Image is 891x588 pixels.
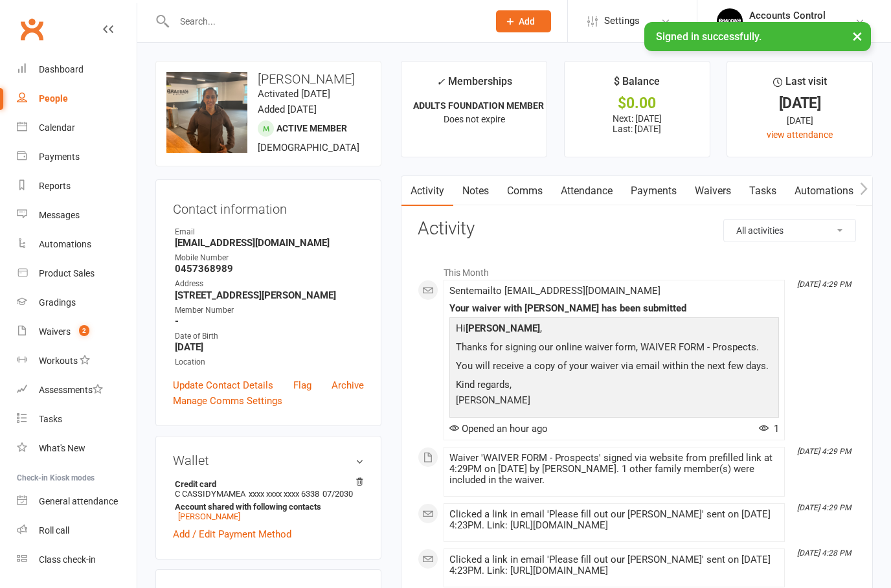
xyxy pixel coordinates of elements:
a: Class kiosk mode [17,545,137,574]
div: Date of Birth [175,330,364,343]
div: Accounts Control [749,10,826,21]
div: What's New [39,443,85,453]
div: $ Balance [614,73,660,96]
strong: ADULTS FOUNDATION MEMBER [413,100,544,111]
div: Clicked a link in email 'Please fill out our [PERSON_NAME]' sent on [DATE] 4:23PM. Link: [URL][DO... [449,554,779,576]
span: 1 [759,423,779,435]
i: [DATE] 4:29 PM [797,447,851,456]
span: 07/2030 [322,489,353,499]
strong: [STREET_ADDRESS][PERSON_NAME] [175,289,364,301]
div: Reports [39,181,71,191]
p: Next: [DATE] Last: [DATE] [576,113,698,134]
div: Roll call [39,525,69,536]
h3: Activity [418,219,856,239]
strong: [EMAIL_ADDRESS][DOMAIN_NAME] [175,237,364,249]
i: [DATE] 4:29 PM [797,280,851,289]
span: Active member [276,123,347,133]
i: [DATE] 4:29 PM [797,503,851,512]
input: Search... [170,12,479,30]
a: Tasks [17,405,137,434]
a: Payments [17,142,137,172]
span: [DEMOGRAPHIC_DATA] [258,142,359,153]
a: Manage Comms Settings [173,393,282,409]
div: Waivers [39,326,71,337]
p: Thanks for signing our online waiver form, WAIVER FORM - Prospects. [453,339,776,358]
li: C CASSIDYMAMEA [173,477,364,523]
strong: 0457368989 [175,263,364,275]
div: Payments [39,152,80,162]
a: Archive [332,378,364,393]
a: General attendance kiosk mode [17,487,137,516]
div: [DATE] [739,96,861,110]
span: Does not expire [444,114,505,124]
a: Waivers [686,176,740,206]
a: Notes [453,176,498,206]
span: Sent email to [EMAIL_ADDRESS][DOMAIN_NAME] [449,285,660,297]
a: Dashboard [17,55,137,84]
p: You will receive a copy of your waiver via email within the next few days. [453,358,776,377]
a: Automations [785,176,863,206]
div: Dashboard [39,64,84,74]
div: Location [175,356,364,368]
strong: - [175,315,364,327]
a: Attendance [552,176,622,206]
a: Product Sales [17,259,137,288]
a: Payments [622,176,686,206]
div: Calendar [39,122,75,133]
strong: [PERSON_NAME] [466,322,540,334]
div: Waiver 'WAIVER FORM - Prospects' signed via website from prefilled link at 4:29PM on [DATE] by [P... [449,453,779,486]
strong: Credit card [175,479,357,489]
div: Mobile Number [175,252,364,264]
img: image1754553682.png [166,72,247,153]
span: Opened an hour ago [449,423,548,435]
a: Add / Edit Payment Method [173,526,291,542]
a: Messages [17,201,137,230]
a: People [17,84,137,113]
span: xxxx xxxx xxxx 6338 [249,489,319,499]
a: Activity [401,176,453,206]
div: People [39,93,68,104]
a: What's New [17,434,137,463]
button: Add [496,10,551,32]
a: Tasks [740,176,785,206]
div: Messages [39,210,80,220]
div: Your waiver with [PERSON_NAME] has been submitted [449,303,779,314]
h3: Contact information [173,197,364,216]
div: Assessments [39,385,103,395]
a: Reports [17,172,137,201]
div: Class check-in [39,554,96,565]
div: Gradings [39,297,76,308]
time: Activated [DATE] [258,88,330,100]
div: Product Sales [39,268,95,278]
p: Hi , [453,321,776,339]
a: Update Contact Details [173,378,273,393]
li: This Month [418,259,856,280]
h3: Wallet [173,453,364,468]
a: Automations [17,230,137,259]
h3: [PERSON_NAME] [166,72,370,86]
div: Email [175,226,364,238]
a: view attendance [767,130,833,140]
div: Member Number [175,304,364,317]
a: Gradings [17,288,137,317]
a: Roll call [17,516,137,545]
div: Last visit [773,73,827,96]
img: thumb_image1701918351.png [717,8,743,34]
div: Automations [39,239,91,249]
a: Calendar [17,113,137,142]
span: Settings [604,6,640,36]
span: Signed in successfully. [656,30,761,43]
button: × [846,22,869,50]
a: Assessments [17,376,137,405]
div: $0.00 [576,96,698,110]
div: Address [175,278,364,290]
strong: [DATE] [175,341,364,353]
div: [PERSON_NAME] [749,21,826,33]
div: General attendance [39,496,118,506]
a: Waivers 2 [17,317,137,346]
div: Workouts [39,356,78,366]
i: ✓ [436,76,445,88]
a: Clubworx [16,13,48,45]
div: [DATE] [739,113,861,128]
div: Tasks [39,414,62,424]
